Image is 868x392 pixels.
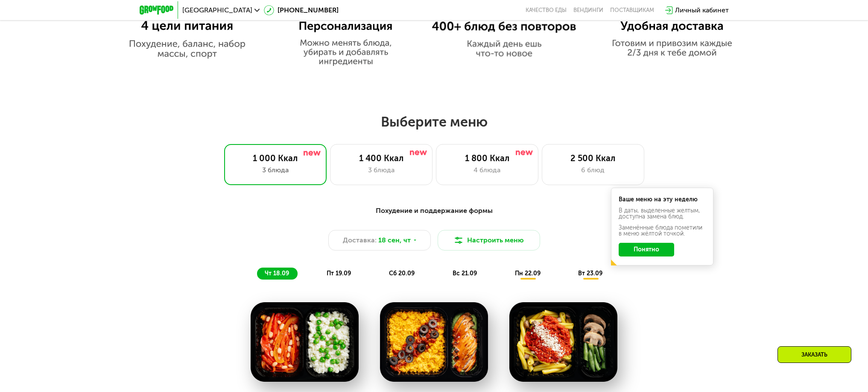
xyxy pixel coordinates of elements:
[777,346,851,363] div: Заказать
[264,5,339,15] a: [PHONE_NUMBER]
[438,230,540,251] button: Настроить меню
[181,206,687,216] div: Похудение и поддержание формы
[339,165,424,175] div: 3 блюда
[526,7,567,14] a: Качество еды
[182,7,252,14] span: [GEOGRAPHIC_DATA]
[27,113,841,130] h2: Выберите меню
[445,153,529,163] div: 1 800 Ккал
[343,235,377,245] span: Доставка:
[339,153,424,163] div: 1 400 Ккал
[619,208,706,220] div: В даты, выделенные желтым, доступна замена блюд.
[619,243,674,256] button: Понятно
[619,225,706,237] div: Заменённые блюда пометили в меню жёлтой точкой.
[578,270,602,277] span: вт 23.09
[619,197,706,203] div: Ваше меню на эту неделю
[610,7,654,14] div: поставщикам
[233,165,318,175] div: 3 блюда
[233,153,318,163] div: 1 000 Ккал
[445,165,529,175] div: 4 блюда
[551,153,635,163] div: 2 500 Ккал
[573,7,603,14] a: Вендинги
[389,270,415,277] span: сб 20.09
[265,270,289,277] span: чт 18.09
[327,270,351,277] span: пт 19.09
[551,165,635,175] div: 6 блюд
[453,270,477,277] span: вс 21.09
[675,5,729,15] div: Личный кабинет
[378,235,411,245] span: 18 сен, чт
[515,270,541,277] span: пн 22.09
